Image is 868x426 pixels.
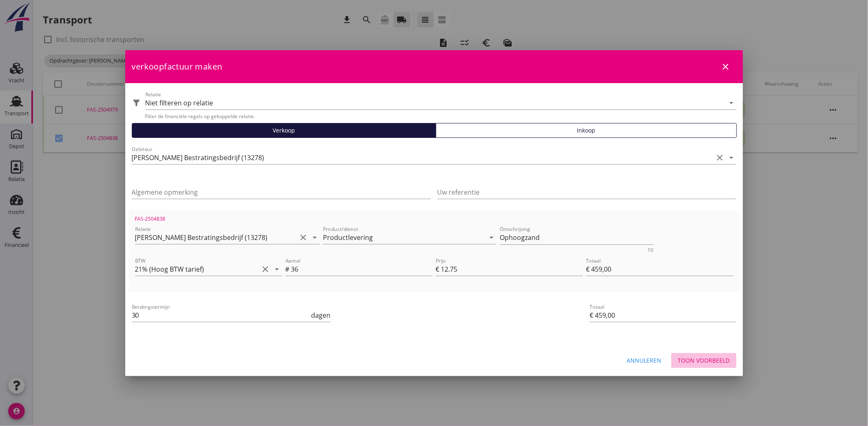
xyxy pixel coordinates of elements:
div: dagen [309,310,330,320]
button: Toon voorbeeld [671,353,737,368]
i: filter_alt [132,98,142,108]
input: Aantal [291,263,433,276]
i: clear [715,153,725,163]
div: € [436,264,441,274]
i: arrow_drop_down [727,153,737,163]
input: Debiteur [132,151,714,164]
div: Annuleren [627,356,662,365]
input: Prijs [441,263,583,276]
i: arrow_drop_down [727,98,737,108]
span: FAS-2504838 [135,215,166,222]
i: clear [261,264,271,274]
div: # [285,264,291,274]
div: 10 [648,248,654,253]
button: Annuleren [620,353,668,368]
input: Uw referentie [438,186,737,199]
div: Niet filteren op relatie [145,99,213,107]
input: Betalingstermijn [132,309,310,322]
div: Filter de financiële regels op gekoppelde relatie. [145,113,737,120]
button: Inkoop [436,123,737,138]
textarea: Omschrijving [500,231,654,244]
div: Toon voorbeeld [678,356,730,365]
div: verkoopfactuur maken [125,50,743,83]
input: Totaal [586,263,733,276]
span: Verkoop [273,126,295,135]
i: arrow_drop_down [487,233,496,242]
span: Inkoop [577,126,596,135]
i: close [721,62,731,72]
input: Totaal [590,309,736,322]
input: Algemene opmerking [132,186,431,199]
i: arrow_drop_down [310,233,320,242]
input: Relatie [135,231,297,244]
input: BTW [135,263,259,276]
i: arrow_drop_down [272,264,282,274]
input: Product/dienst [323,231,485,244]
button: Verkoop [132,123,437,138]
i: clear [298,233,308,242]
